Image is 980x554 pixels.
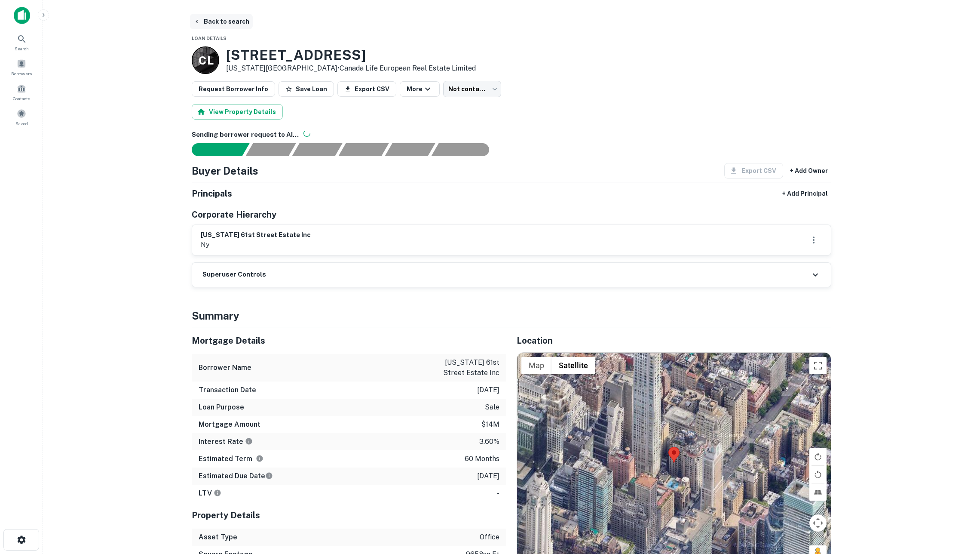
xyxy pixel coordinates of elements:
[15,45,29,52] span: Search
[192,81,275,97] button: Request Borrower Info
[226,47,476,63] h3: [STREET_ADDRESS]
[202,270,266,280] h6: Superuser Controls
[497,488,499,499] p: -
[199,454,263,464] h6: Estimated Term
[192,308,831,323] h4: Summary
[199,385,256,395] h6: Transaction Date
[279,81,334,97] button: Save Loan
[432,143,499,156] div: AI fulfillment process complete.
[201,230,311,240] h6: [US_STATE] 61st street estate inc
[809,466,827,483] button: Rotate map counterclockwise
[192,208,276,221] h5: Corporate Hierarchy
[226,63,476,74] p: [US_STATE][GEOGRAPHIC_DATA] •
[292,143,342,156] div: Documents found, AI parsing details...
[199,437,253,447] h6: Interest Rate
[199,363,251,373] h6: Borrower Name
[199,532,237,542] h6: Asset Type
[809,357,827,374] button: Toggle fullscreen view
[3,105,40,129] a: Saved
[199,471,273,481] h6: Estimated Due Date
[245,143,296,156] div: Your request is received and processing...
[192,130,831,140] h6: Sending borrower request to AI...
[199,419,260,430] h6: Mortgage Amount
[256,455,263,462] svg: Term is based on a standard schedule for this type of loan.
[3,31,40,54] a: Search
[787,163,831,179] button: + Add Owner
[3,55,40,79] a: Borrowers
[479,437,499,447] p: 3.60%
[809,483,827,501] button: Tilt map
[192,334,506,347] h5: Mortgage Details
[779,186,831,201] button: + Add Principal
[338,143,389,156] div: Principals found, AI now looking for contact information...
[192,509,506,522] h5: Property Details
[480,532,499,542] p: office
[385,143,435,156] div: Principals found, still searching for contact information. This may take time...
[245,437,253,445] svg: The interest rates displayed on the website are for informational purposes only and may be report...
[199,52,213,69] p: C L
[485,402,499,412] p: sale
[14,7,30,24] img: capitalize-icon.png
[809,514,827,532] button: Map camera controls
[340,64,476,72] a: Canada Life European Real Estate Limited
[443,81,501,97] div: Not contacted
[517,334,831,347] h5: Location
[400,81,440,97] button: More
[192,163,258,179] h4: Buyer Details
[199,402,244,412] h6: Loan Purpose
[192,187,232,200] h5: Principals
[481,419,499,430] p: $14m
[809,448,827,465] button: Rotate map clockwise
[192,104,283,120] button: View Property Details
[181,143,246,156] div: Sending borrower request to AI...
[477,385,499,395] p: [DATE]
[15,120,28,127] span: Saved
[465,454,499,464] p: 60 months
[422,357,499,378] p: [US_STATE] 61st street estate inc
[551,357,595,374] button: Show satellite imagery
[337,81,396,97] button: Export CSV
[214,489,221,497] svg: LTVs displayed on the website are for informational purposes only and may be reported incorrectly...
[201,240,311,250] p: ny
[13,95,30,102] span: Contacts
[937,485,980,526] iframe: Chat Widget
[190,14,253,29] button: Back to search
[477,471,499,481] p: [DATE]
[521,357,551,374] button: Show street map
[192,36,227,41] span: Loan Details
[265,472,273,480] svg: Estimate is based on a standard schedule for this type of loan.
[199,488,221,499] h6: LTV
[3,80,40,104] a: Contacts
[11,70,32,77] span: Borrowers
